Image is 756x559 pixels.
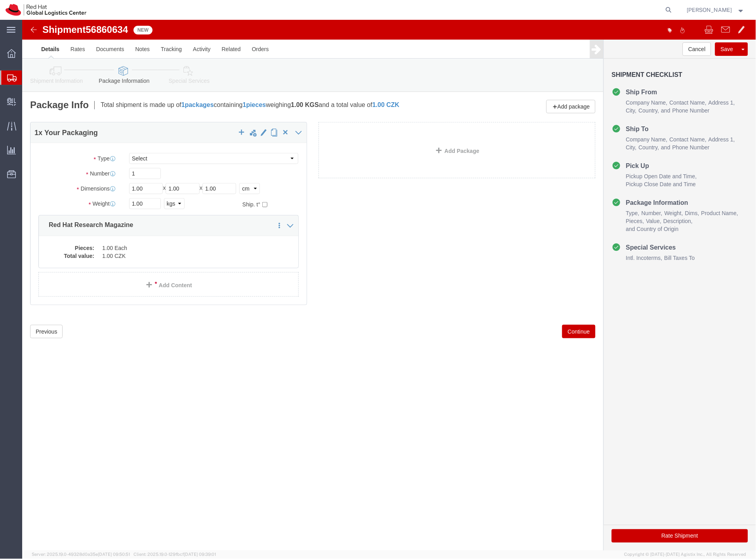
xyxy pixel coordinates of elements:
span: Server: 2025.19.0-49328d0a35e [32,552,130,557]
img: logo [6,4,86,16]
span: [DATE] 09:39:01 [184,552,216,557]
iframe: FS Legacy Container [22,20,756,551]
span: Client: 2025.19.0-129fbcf [134,552,216,557]
span: Filip Lizuch [687,6,732,14]
button: [PERSON_NAME] [687,5,745,15]
span: [DATE] 09:50:51 [98,552,130,557]
span: Copyright © [DATE]-[DATE] Agistix Inc., All Rights Reserved [624,551,746,558]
